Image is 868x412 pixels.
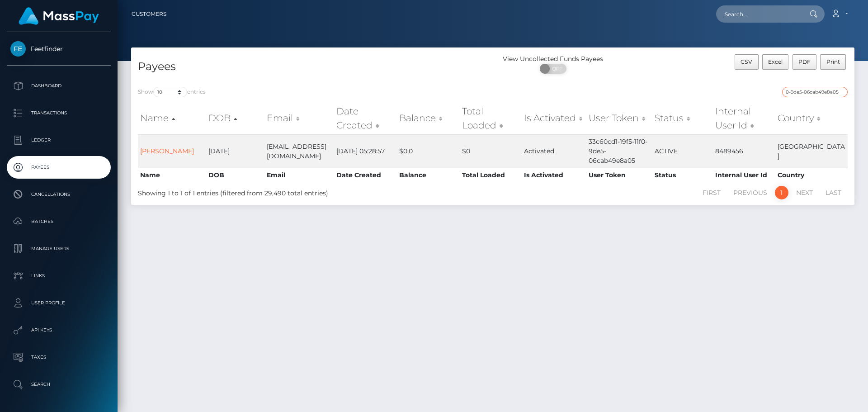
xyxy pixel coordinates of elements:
td: [EMAIL_ADDRESS][DOMAIN_NAME] [264,134,335,168]
p: Payees [10,161,107,174]
th: Email [264,168,335,182]
span: OFF [545,64,567,74]
p: Ledger [10,133,107,147]
a: Manage Users [7,237,111,260]
label: Show entries [138,87,206,97]
th: Country: activate to sort column ascending [775,102,848,134]
th: DOB: activate to sort column descending [206,102,264,134]
a: Dashboard [7,75,111,97]
select: Showentries [153,87,187,97]
td: [DATE] [206,134,264,168]
a: Payees [7,156,111,179]
button: PDF [793,54,817,70]
span: Print [826,58,840,65]
td: 33c60cd1-19f5-11f0-9de5-06cab49e8a05 [586,134,652,168]
a: User Profile [7,292,111,314]
span: Excel [768,58,783,65]
div: Showing 1 to 1 of 1 entries (filtered from 29,490 total entries) [138,185,426,198]
th: Is Activated: activate to sort column ascending [522,102,586,134]
td: ACTIVE [652,134,713,168]
a: Cancellations [7,183,111,206]
img: Feetfinder [10,41,26,57]
th: User Token: activate to sort column ascending [586,102,652,134]
span: Feetfinder [7,45,111,53]
a: 1 [775,186,788,199]
th: Internal User Id: activate to sort column ascending [713,102,775,134]
input: Search... [716,5,801,23]
a: Batches [7,210,111,233]
p: Transactions [10,106,107,120]
th: Name [138,168,206,182]
a: Ledger [7,129,111,152]
th: DOB [206,168,264,182]
th: Is Activated [522,168,586,182]
th: Internal User Id [713,168,775,182]
th: Date Created: activate to sort column ascending [334,102,397,134]
th: Balance [397,168,460,182]
button: Excel [762,54,789,70]
td: [DATE] 05:28:57 [334,134,397,168]
a: Search [7,373,111,396]
td: $0 [460,134,522,168]
span: PDF [798,58,811,65]
p: Links [10,269,107,283]
th: Date Created [334,168,397,182]
td: Activated [522,134,586,168]
a: API Keys [7,319,111,341]
p: Search [10,378,107,391]
a: Links [7,265,111,287]
th: Status [652,168,713,182]
td: 8489456 [713,134,775,168]
p: Dashboard [10,79,107,93]
input: Search transactions [782,87,848,97]
p: Taxes [10,350,107,364]
a: Customers [132,5,166,24]
p: API Keys [10,323,107,337]
th: Country [775,168,848,182]
p: Manage Users [10,242,107,256]
div: View Uncollected Funds Payees [493,54,613,64]
a: Transactions [7,102,111,124]
button: CSV [735,54,759,70]
th: Status: activate to sort column ascending [652,102,713,134]
img: MassPay Logo [19,7,99,25]
td: $0.0 [397,134,460,168]
th: Balance: activate to sort column ascending [397,102,460,134]
th: Name: activate to sort column ascending [138,102,206,134]
button: Print [820,54,846,70]
th: User Token [586,168,652,182]
th: Total Loaded [460,168,522,182]
span: CSV [741,58,752,65]
p: Cancellations [10,188,107,201]
th: Total Loaded: activate to sort column ascending [460,102,522,134]
a: Taxes [7,346,111,369]
p: User Profile [10,296,107,310]
p: Batches [10,215,107,228]
a: [PERSON_NAME] [140,147,194,155]
h4: Payees [138,59,486,75]
td: [GEOGRAPHIC_DATA] [775,134,848,168]
th: Email: activate to sort column ascending [264,102,335,134]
